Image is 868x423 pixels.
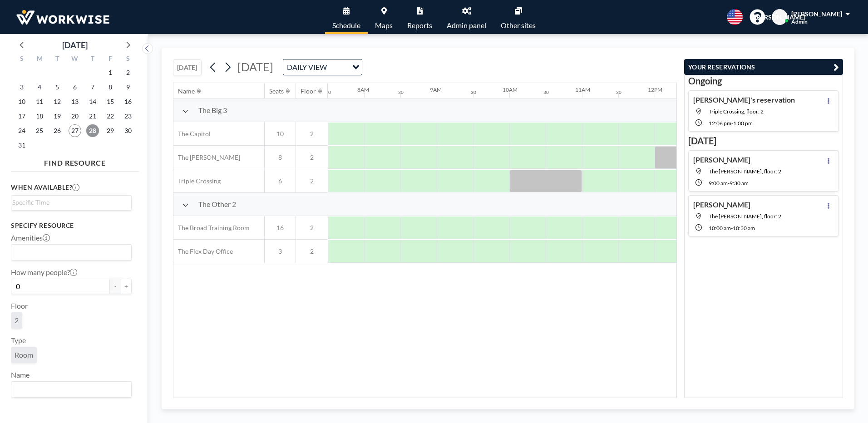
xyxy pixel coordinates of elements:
div: 30 [543,89,549,95]
img: organization-logo [15,8,111,26]
h4: [PERSON_NAME] [693,200,750,209]
div: 9AM [430,86,442,93]
button: + [121,279,132,294]
span: Sunday, August 3, 2025 [15,81,28,93]
span: 2 [296,224,328,232]
span: 9:30 AM [730,180,749,187]
h3: Specify resource [11,221,132,230]
span: Thursday, August 7, 2025 [86,81,99,93]
span: Wednesday, August 13, 2025 [69,95,81,108]
span: Sunday, August 24, 2025 [15,124,28,137]
span: Saturday, August 9, 2025 [122,81,134,93]
div: [DATE] [62,39,88,51]
div: 30 [325,89,331,95]
span: 12:06 PM [709,120,731,127]
span: Friday, August 8, 2025 [104,81,117,93]
span: 2 [296,130,328,138]
div: Floor [301,87,316,95]
div: 12PM [648,86,662,93]
span: Room [15,350,33,359]
div: 10AM [503,86,518,93]
span: [DATE] [237,60,273,74]
span: Wednesday, August 6, 2025 [69,81,81,93]
div: Name [178,87,195,95]
button: [DATE] [173,59,202,75]
span: 10:30 AM [733,225,755,231]
div: Search for option [11,196,131,209]
h3: Ongoing [688,75,839,87]
div: T [49,54,66,65]
label: Type [11,336,26,345]
span: Monday, August 11, 2025 [33,95,46,108]
span: The James, floor: 2 [709,168,781,175]
span: Tuesday, August 26, 2025 [51,124,64,137]
span: 6 [265,177,296,185]
span: 2 [15,316,19,325]
span: Saturday, August 2, 2025 [122,66,134,79]
div: 30 [471,89,476,95]
span: Tuesday, August 12, 2025 [51,95,64,108]
span: Friday, August 29, 2025 [104,124,117,137]
span: The [PERSON_NAME] [173,153,240,162]
h4: [PERSON_NAME]'s reservation [693,95,795,104]
span: Thursday, August 21, 2025 [86,110,99,123]
span: The Broad Training Room [173,224,250,232]
span: Schedule [332,22,360,29]
span: The Other 2 [198,200,236,209]
div: F [101,54,119,65]
span: Monday, August 18, 2025 [33,110,46,123]
span: Saturday, August 16, 2025 [122,95,134,108]
div: Search for option [11,382,131,397]
span: Thursday, August 14, 2025 [86,95,99,108]
input: Search for option [12,197,126,207]
span: Sunday, August 31, 2025 [15,139,28,152]
span: 1:00 PM [733,120,753,127]
span: 10:00 AM [709,225,731,231]
span: Tuesday, August 5, 2025 [51,81,64,93]
span: Friday, August 22, 2025 [104,110,117,123]
span: Friday, August 1, 2025 [104,66,117,79]
span: Maps [375,22,393,29]
div: Search for option [11,245,131,260]
h4: FIND RESOURCE [11,155,139,167]
span: Admin [791,18,808,25]
span: Triple Crossing, floor: 2 [709,108,764,115]
span: [PERSON_NAME] [755,13,805,21]
span: - [731,225,733,231]
button: - [110,279,121,294]
label: Name [11,370,30,379]
span: 16 [265,224,296,232]
span: - [731,120,733,127]
span: The Big 3 [198,106,227,115]
span: 2 [296,247,328,256]
span: 3 [265,247,296,256]
span: DAILY VIEW [285,61,329,73]
span: Friday, August 15, 2025 [104,95,117,108]
span: The Flex Day Office [173,247,233,256]
span: [PERSON_NAME] [791,10,842,18]
span: Wednesday, August 20, 2025 [69,110,81,123]
span: Wednesday, August 27, 2025 [69,124,81,137]
span: The James, floor: 2 [709,213,781,220]
div: 11AM [575,86,590,93]
span: 9:00 AM [709,180,728,187]
span: Saturday, August 23, 2025 [122,110,134,123]
input: Search for option [12,384,126,395]
span: Triple Crossing [173,177,221,185]
span: Monday, August 25, 2025 [33,124,46,137]
span: 2 [296,153,328,162]
span: The Capitol [173,130,211,138]
button: YOUR RESERVATIONS [684,59,843,75]
div: Seats [269,87,284,95]
input: Search for option [12,246,126,258]
input: Search for option [330,61,347,73]
div: M [31,54,49,65]
span: Tuesday, August 19, 2025 [51,110,64,123]
label: Amenities [11,233,50,242]
span: - [728,180,730,187]
span: Monday, August 4, 2025 [33,81,46,93]
div: W [66,54,84,65]
div: 30 [398,89,404,95]
span: Sunday, August 17, 2025 [15,110,28,123]
div: T [84,54,101,65]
